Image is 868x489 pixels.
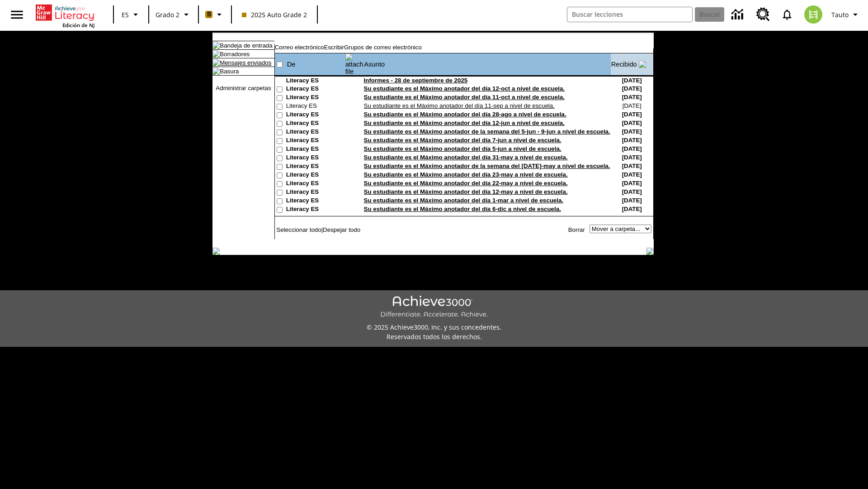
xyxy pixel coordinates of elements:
td: Literacy ES [286,188,345,197]
a: Su estudiante es el Máximo anotador del día 12-may a nivel de escuela. [364,188,568,195]
a: Administrar carpetas [216,85,271,91]
nobr: [DATE] [623,102,642,109]
nobr: [DATE] [622,137,642,144]
a: Mensajes enviados [220,59,271,66]
nobr: [DATE] [622,128,642,135]
button: Abrir el menú lateral [4,1,30,28]
td: Literacy ES [286,102,345,111]
td: Literacy ES [286,94,345,102]
td: Literacy ES [286,85,345,94]
a: Correo electrónico [275,44,324,51]
nobr: [DATE] [622,154,642,161]
nobr: [DATE] [622,206,642,212]
a: Borradores [220,51,250,58]
nobr: [DATE] [622,85,642,92]
td: Literacy ES [286,163,345,171]
a: Centro de recursos, Se abrirá en una pestaña nueva. [751,2,775,27]
img: black_spacer.gif [274,239,654,240]
td: Literacy ES [286,206,345,214]
nobr: [DATE] [622,94,642,101]
a: Su estudiante es el Máximo anotador del día 7-jun a nivel de escuela. [364,137,561,144]
nobr: [DATE] [622,163,642,169]
a: Su estudiante es el Máximo anotador de la semana del [DATE]-may a nivel de escuela. [364,163,610,169]
a: Basura [220,68,239,75]
nobr: [DATE] [622,145,642,152]
span: Tauto [831,10,849,19]
td: Literacy ES [286,197,345,206]
nobr: [DATE] [622,111,642,118]
td: Literacy ES [286,154,345,163]
img: arrow_down.gif [639,61,646,68]
img: folder_icon_pick.gif [212,42,220,49]
a: Despejar todo [323,226,360,233]
div: Portada [36,3,94,29]
a: Escribir [324,44,344,51]
td: Literacy ES [286,180,345,188]
img: table_footer_left.gif [212,248,220,255]
a: Su estudiante es el Máximo anotador del día 11-oct a nivel de escuela. [364,94,565,101]
td: Literacy ES [286,111,345,120]
a: Su estudiante es el Máximo anotador del día 1-mar a nivel de escuela. [364,197,563,204]
nobr: [DATE] [622,180,642,187]
a: Su estudiante es el Máximo anotador del día 31-may a nivel de escuela. [364,154,568,161]
span: Edición de NJ [62,22,94,29]
a: De [287,61,296,68]
td: Literacy ES [286,77,345,85]
button: Grado: Grado 2, Elige un grado [152,6,195,23]
a: Su estudiante es el Máximo anotador del día 12-oct a nivel de escuela. [364,85,565,92]
img: avatar image [804,5,822,24]
a: Bandeja de entrada [220,42,272,49]
nobr: [DATE] [622,197,642,204]
a: Grupos de correo electrónico [344,44,422,51]
img: table_footer_right.gif [646,248,654,255]
a: Su estudiante es el Máximo anotador del día 11-sep a nivel de escuela. [364,102,555,109]
img: attach file [345,53,363,75]
td: | [275,225,385,235]
a: Informes - 28 de septiembre de 2025 [364,77,468,84]
span: 2025 Auto Grade 2 [242,10,307,19]
img: folder_icon.gif [212,50,220,58]
a: Su estudiante es el Máximo anotador del día 6-dic a nivel de escuela. [364,206,561,212]
a: Su estudiante es el Máximo anotador del día 12-jun a nivel de escuela. [364,120,565,126]
img: folder_icon.gif [212,67,220,75]
a: Asunto [364,61,385,68]
nobr: [DATE] [622,171,642,178]
span: Grado 2 [156,10,179,19]
img: folder_icon.gif [212,59,220,66]
a: Borrar [568,226,585,233]
a: Su estudiante es el Máximo anotador de la semana del 5-jun - 9-jun a nivel de escuela. [364,128,610,135]
span: ES [122,10,129,19]
td: Literacy ES [286,145,345,154]
nobr: [DATE] [622,188,642,195]
img: Achieve3000 Differentiate Accelerate Achieve [380,296,488,319]
button: Boost El color de la clase es anaranjado claro. Cambiar el color de la clase. [202,6,228,23]
td: Literacy ES [286,171,345,180]
a: Su estudiante es el Máximo anotador del día 5-jun a nivel de escuela. [364,145,561,152]
button: Perfil/Configuración [828,6,864,23]
td: Literacy ES [286,137,345,145]
button: Lenguaje: ES, Selecciona un idioma [117,6,146,23]
a: Recibido [611,61,637,68]
input: Buscar campo [567,7,692,22]
a: Seleccionar todo [276,226,321,233]
a: Centro de información [726,2,751,27]
nobr: [DATE] [622,120,642,126]
a: Notificaciones [775,3,799,26]
td: Literacy ES [286,128,345,137]
button: Escoja un nuevo avatar [799,3,828,26]
a: Su estudiante es el Máximo anotador del día 23-may a nivel de escuela. [364,171,568,178]
td: Literacy ES [286,120,345,128]
a: Su estudiante es el Máximo anotador del día 22-may a nivel de escuela. [364,180,568,187]
a: Su estudiante es el Máximo anotador del día 28-ago a nivel de escuela. [364,111,566,118]
nobr: [DATE] [622,77,642,84]
span: B [207,9,211,20]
